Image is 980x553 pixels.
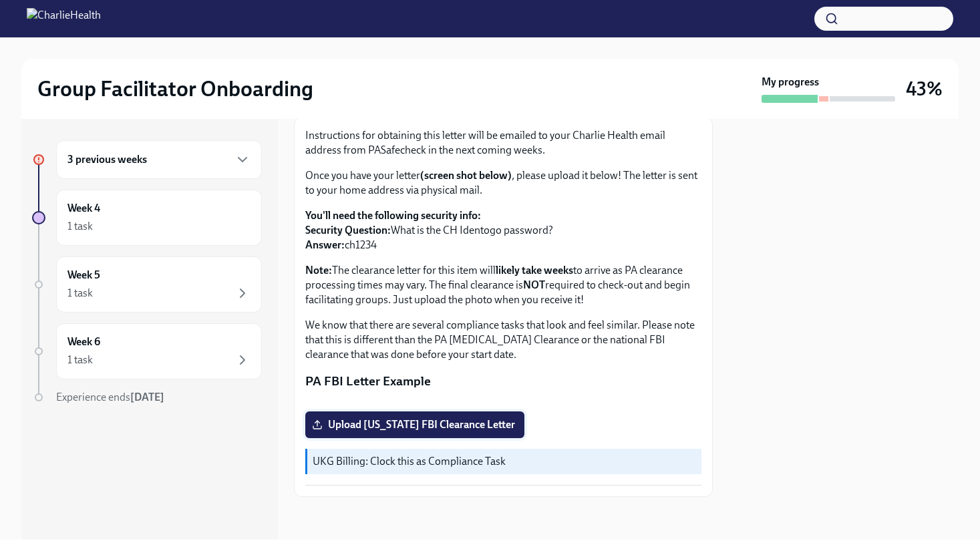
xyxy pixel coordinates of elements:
strong: (screen shot below) [420,169,512,182]
strong: Answer: [305,238,345,251]
p: UKG Billing: Clock this as Compliance Task [313,454,696,469]
strong: likely take weeks [496,264,573,276]
div: 1 task [67,353,93,367]
span: Experience ends [56,391,164,403]
h3: 43% [906,77,943,101]
h6: Week 6 [67,335,100,349]
p: Instructions for obtaining this letter will be emailed to your Charlie Health email address from ... [305,128,701,158]
a: Week 51 task [32,256,262,313]
strong: You'll need the following security info: [305,209,481,222]
strong: My progress [762,75,819,89]
div: 1 task [67,219,93,234]
p: PA FBI Letter Example [305,373,701,390]
img: CharlieHealth [27,8,101,29]
span: Upload [US_STATE] FBI Clearance Letter [315,418,515,431]
strong: Security Question: [305,224,391,236]
h6: 3 previous weeks [67,152,147,167]
p: The clearance letter for this item will to arrive as PA clearance processing times may vary. The ... [305,263,701,307]
label: Upload [US_STATE] FBI Clearance Letter [305,411,524,438]
h6: Week 4 [67,201,100,216]
h6: Week 5 [67,268,100,283]
div: 1 task [67,286,93,301]
h2: Group Facilitator Onboarding [37,75,313,102]
p: What is the CH Identogo password? ch1234 [305,208,701,252]
p: We know that there are several compliance tasks that look and feel similar. Please note that this... [305,318,701,362]
strong: Note: [305,264,332,276]
a: Week 41 task [32,190,262,246]
strong: NOT [523,279,545,291]
p: Once you have your letter , please upload it below! The letter is sent to your home address via p... [305,168,701,198]
strong: [DATE] [130,391,164,403]
a: Week 61 task [32,323,262,379]
div: 3 previous weeks [56,140,262,179]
